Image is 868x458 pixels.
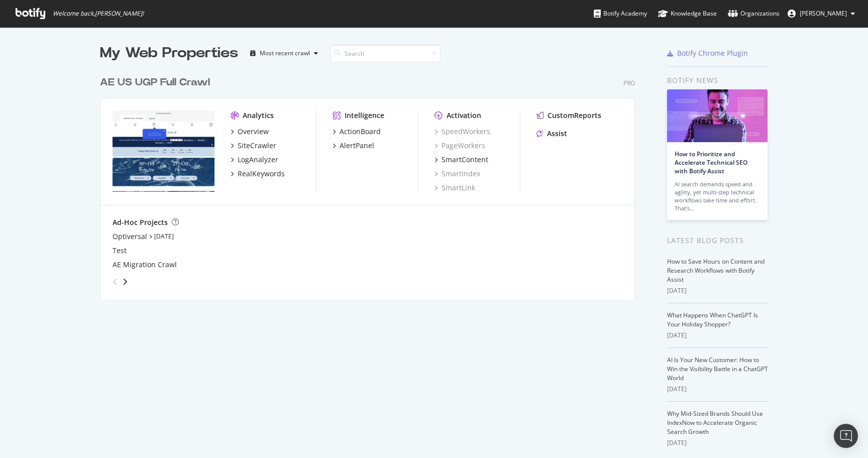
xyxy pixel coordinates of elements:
a: RealKeywords [231,169,285,179]
a: Assist [536,129,567,139]
div: Most recent crawl [260,50,310,56]
div: LogAnalyzer [238,155,278,165]
a: What Happens When ChatGPT Is Your Holiday Shopper? [667,311,758,328]
div: AE US UGP Full Crawl [100,75,210,90]
a: SiteCrawler [231,141,276,151]
a: Overview [231,127,269,137]
div: Pro [623,79,635,87]
input: Search [330,45,441,62]
span: Welcome back, [PERSON_NAME] ! [53,10,144,18]
div: angle-right [122,277,129,287]
a: SmartIndex [435,169,480,179]
div: AI search demands speed and agility, yet multi-step technical workflows take time and effort. Tha... [675,180,760,212]
a: ActionBoard [333,127,381,137]
div: Intelligence [345,110,384,121]
a: AE US UGP Full Crawl [100,75,214,90]
div: [DATE] [667,385,768,394]
span: Melanie Vadney [800,9,847,18]
a: PageWorkers [435,141,485,151]
div: Knowledge Base [658,9,717,19]
a: Test [113,246,127,256]
div: RealKeywords [238,169,285,179]
div: Botify Academy [594,9,647,19]
div: Latest Blog Posts [667,235,768,246]
a: SmartLink [435,183,475,193]
a: AI Is Your New Customer: How to Win the Visibility Battle in a ChatGPT World [667,356,768,382]
a: Why Mid-Sized Brands Should Use IndexNow to Accelerate Organic Search Growth [667,409,763,436]
div: Assist [547,129,567,139]
a: CustomReports [536,110,601,121]
a: Botify Chrome Plugin [667,48,748,58]
div: Botify news [667,75,768,86]
div: Activation [447,110,481,121]
a: LogAnalyzer [231,155,278,165]
button: Most recent crawl [246,45,322,61]
a: SpeedWorkers [435,127,490,137]
a: AE Migration Crawl [113,260,177,270]
div: Analytics [243,110,274,121]
div: Overview [238,127,269,137]
button: [PERSON_NAME] [780,6,863,22]
div: My Web Properties [100,43,238,63]
div: grid [100,63,643,299]
a: SmartContent [435,155,488,165]
a: AlertPanel [333,141,374,151]
div: SiteCrawler [238,141,276,151]
div: SmartContent [442,155,488,165]
div: Botify Chrome Plugin [677,48,748,58]
div: AlertPanel [340,141,374,151]
a: How to Prioritize and Accelerate Technical SEO with Botify Assist [675,150,747,175]
a: How to Save Hours on Content and Research Workflows with Botify Assist [667,257,765,284]
img: How to Prioritize and Accelerate Technical SEO with Botify Assist [667,89,768,142]
div: [DATE] [667,286,768,295]
div: [DATE] [667,331,768,340]
a: Optiversal [113,232,147,242]
img: www.ae.com [113,110,214,192]
div: [DATE] [667,438,768,447]
div: Organizations [728,9,780,19]
div: Open Intercom Messenger [834,424,858,448]
div: ActionBoard [340,127,381,137]
div: CustomReports [548,110,601,121]
div: angle-left [108,274,122,290]
a: [DATE] [154,232,174,241]
div: Ad-Hoc Projects [113,217,168,227]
